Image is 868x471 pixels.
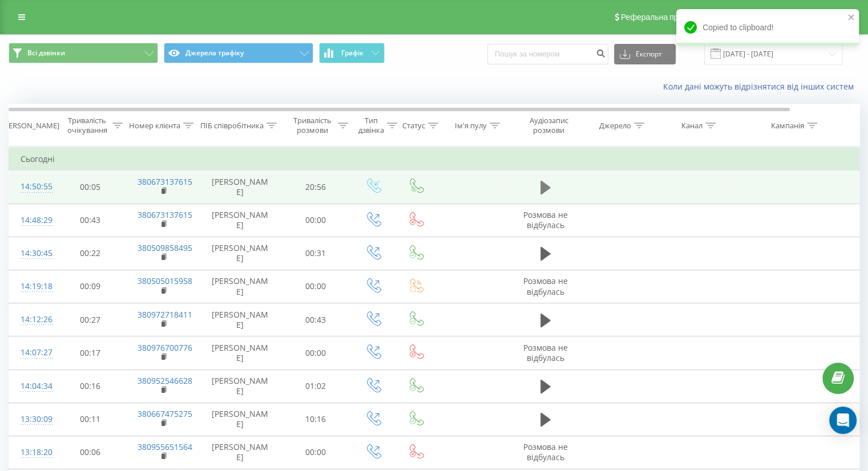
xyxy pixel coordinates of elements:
[614,44,676,64] button: Експорт
[21,342,43,364] div: 14:07:27
[200,237,280,270] td: [PERSON_NAME]
[138,242,192,253] a: 380509858495
[138,275,192,286] a: 380505015958
[55,336,126,370] td: 00:17
[487,44,608,64] input: Пошук за номером
[455,121,487,131] div: Ім'я пулу
[200,303,280,336] td: [PERSON_NAME]
[55,270,126,303] td: 00:09
[200,436,280,469] td: [PERSON_NAME]
[621,13,705,22] span: Реферальна програма
[138,441,192,452] a: 380955651564
[21,209,43,232] div: 14:48:29
[290,116,335,135] div: Тривалість розмови
[200,170,280,204] td: [PERSON_NAME]
[523,441,568,462] span: Розмова не відбулась
[280,303,352,336] td: 00:43
[200,204,280,237] td: [PERSON_NAME]
[402,121,425,131] div: Статус
[771,121,804,131] div: Кампанія
[55,170,126,204] td: 00:05
[847,13,855,23] button: close
[676,9,859,46] div: Copied to clipboard!
[200,270,280,303] td: [PERSON_NAME]
[599,121,631,131] div: Джерело
[64,116,110,135] div: Тривалість очікування
[55,303,126,336] td: 00:27
[21,275,43,298] div: 14:19:18
[280,270,352,303] td: 00:00
[21,308,43,331] div: 14:12:26
[27,48,65,58] span: Всі дзвінки
[138,176,192,187] a: 380673137615
[21,242,43,265] div: 14:30:45
[164,43,313,63] button: Джерела трафіку
[663,81,859,92] a: Коли дані можуть відрізнятися вiд інших систем
[55,370,126,403] td: 00:16
[280,237,352,270] td: 00:31
[280,370,352,403] td: 01:02
[829,407,857,434] div: Open Intercom Messenger
[523,209,568,230] span: Розмова не відбулась
[138,375,192,386] a: 380952546628
[21,176,43,198] div: 14:50:55
[55,403,126,436] td: 00:11
[55,237,126,270] td: 00:22
[9,43,158,63] button: Всі дзвінки
[319,43,385,63] button: Графік
[280,403,352,436] td: 10:16
[21,441,43,464] div: 13:18:20
[280,170,352,204] td: 20:56
[280,204,352,237] td: 00:00
[138,408,192,419] a: 380667475275
[200,370,280,403] td: [PERSON_NAME]
[523,275,568,297] span: Розмова не відбулась
[280,336,352,370] td: 00:00
[138,209,192,220] a: 380673137615
[280,436,352,469] td: 00:00
[138,309,192,320] a: 380972718411
[138,342,192,353] a: 380976700776
[21,408,43,431] div: 13:30:09
[200,403,280,436] td: [PERSON_NAME]
[521,116,576,135] div: Аудіозапис розмови
[523,342,568,363] span: Розмова не відбулась
[358,116,384,135] div: Тип дзвінка
[200,336,280,370] td: [PERSON_NAME]
[55,204,126,237] td: 00:43
[341,49,364,57] span: Графік
[21,375,43,397] div: 14:04:34
[129,121,180,131] div: Номер клієнта
[681,121,703,131] div: Канал
[200,121,264,131] div: ПІБ співробітника
[55,436,126,469] td: 00:06
[2,121,59,131] div: [PERSON_NAME]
